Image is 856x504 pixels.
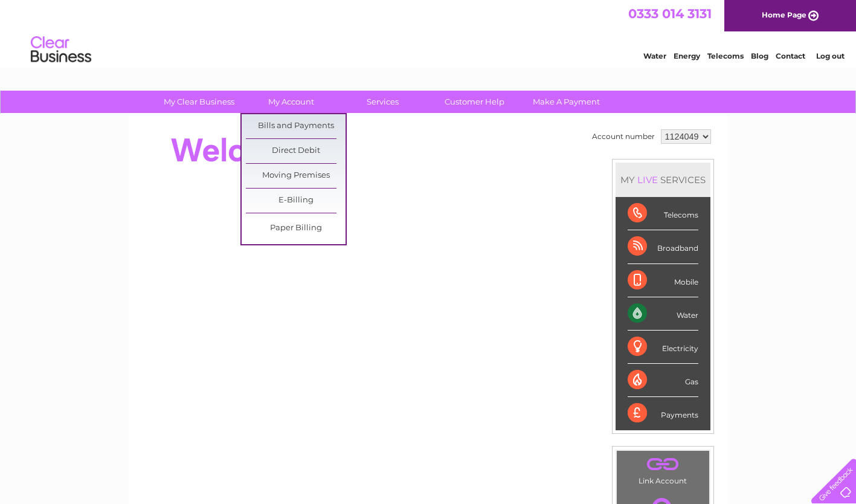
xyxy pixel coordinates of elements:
a: Services [333,91,433,113]
a: 0333 014 3131 [628,6,712,21]
div: Mobile [628,264,698,297]
a: . [620,454,706,475]
a: Log out [816,51,845,60]
div: Broadband [628,230,698,263]
a: Water [643,51,666,60]
img: logo.png [30,31,92,68]
div: Payments [628,397,698,430]
a: Energy [674,51,700,60]
a: Moving Premises [246,164,346,188]
a: My Account [241,91,341,113]
div: Gas [628,364,698,397]
a: Bills and Payments [246,114,346,138]
a: My Clear Business [149,91,249,113]
div: Water [628,297,698,331]
div: Clear Business is a trading name of Verastar Limited (registered in [GEOGRAPHIC_DATA] No. 3667643... [143,7,714,59]
a: Customer Help [425,91,524,113]
a: E-Billing [246,189,346,213]
a: Telecoms [707,51,744,60]
td: Link Account [616,450,710,488]
div: MY SERVICES [616,163,710,197]
a: Blog [751,51,768,60]
div: LIVE [635,174,660,186]
a: Direct Debit [246,139,346,163]
div: Telecoms [628,197,698,230]
a: Make A Payment [516,91,616,113]
td: Account number [589,126,658,147]
a: Paper Billing [246,216,346,241]
div: Electricity [628,331,698,364]
a: Contact [776,51,805,60]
